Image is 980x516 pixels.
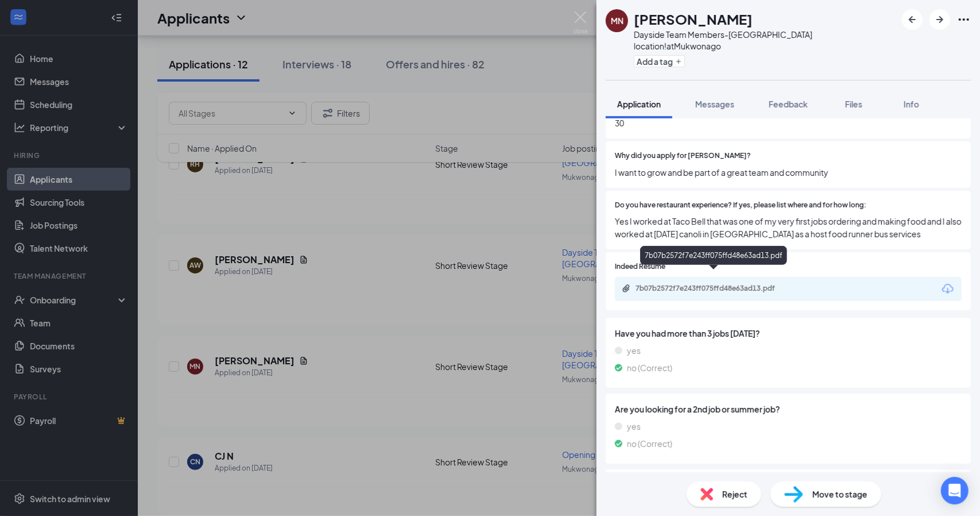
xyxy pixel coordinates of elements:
[634,55,685,67] button: PlusAdd a tag
[627,437,672,450] span: no (Correct)
[845,99,862,109] span: Files
[634,29,896,52] div: Dayside Team Members-[GEOGRAPHIC_DATA] location! at Mukwonago
[615,215,962,240] span: Yes I worked at Taco Bell that was one of my very first jobs ordering and making food and I also ...
[617,99,661,109] span: Application
[929,9,950,30] button: ArrowRight
[941,282,955,296] svg: Download
[640,246,787,265] div: 7b07b2572f7e243ff075ffd48e63ad13.pdf
[812,488,867,500] span: Move to stage
[957,13,971,26] svg: Ellipses
[941,477,969,505] div: Open Intercom Messenger
[904,99,919,109] span: Info
[627,420,641,433] span: yes
[615,200,866,211] span: Do you have restaurant experience? If yes, please list where and for how long:
[902,9,923,30] button: ArrowLeftNew
[611,15,623,26] div: MN
[615,403,962,415] span: Are you looking for a 2nd job or summer job?
[722,488,747,500] span: Reject
[695,99,734,109] span: Messages
[615,261,665,272] span: Indeed Resume
[615,151,751,161] span: Why did you apply for [PERSON_NAME]?
[622,284,808,295] a: Paperclip7b07b2572f7e243ff075ffd48e63ad13.pdf
[675,58,682,65] svg: Plus
[769,99,808,109] span: Feedback
[905,13,919,26] svg: ArrowLeftNew
[634,9,753,29] h1: [PERSON_NAME]
[615,117,962,129] span: 30
[615,166,962,179] span: I want to grow and be part of a great team and community
[627,361,672,374] span: no (Correct)
[627,344,641,357] span: yes
[622,284,631,293] svg: Paperclip
[615,327,962,340] span: Have you had more than 3 jobs [DATE]?
[933,13,947,26] svg: ArrowRight
[636,284,796,293] div: 7b07b2572f7e243ff075ffd48e63ad13.pdf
